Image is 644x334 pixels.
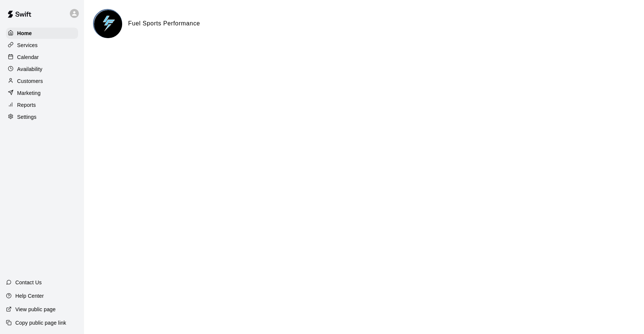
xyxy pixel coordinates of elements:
p: Customers [17,77,43,85]
a: Calendar [6,52,78,63]
p: Services [17,41,38,49]
p: View public page [15,306,56,313]
p: Help Center [15,292,44,300]
h6: Fuel Sports Performance [128,19,200,28]
p: Availability [17,65,43,73]
p: Contact Us [15,279,42,286]
a: Reports [6,99,78,111]
a: Customers [6,75,78,87]
a: Settings [6,111,78,123]
p: Calendar [17,53,39,61]
a: Marketing [6,87,78,99]
p: Home [17,30,32,37]
a: Services [6,40,78,51]
a: Availability [6,64,78,75]
p: Marketing [17,89,41,97]
img: Fuel Sports Performance logo [94,10,122,38]
a: Home [6,28,78,39]
p: Settings [17,113,37,121]
p: Copy public page link [15,319,66,327]
p: Reports [17,101,36,109]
